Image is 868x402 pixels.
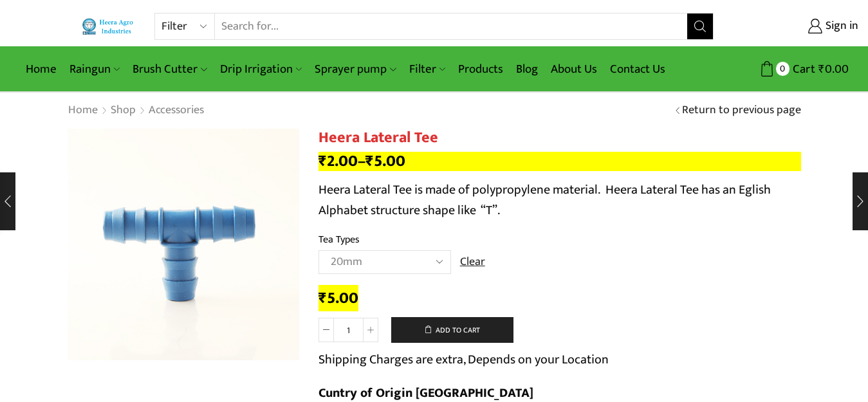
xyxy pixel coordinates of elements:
[215,14,687,39] input: Search for...
[544,54,604,84] a: About Us
[319,179,801,221] p: Heera Lateral Tee is made of polypropylene material. Heera Lateral Tee has an Eglish Alphabet str...
[319,285,327,311] span: ₹
[110,102,136,119] a: Shop
[68,102,98,119] a: Home
[733,15,858,38] a: Sign in
[604,54,672,84] a: Contact Us
[319,129,801,147] h1: Heera Lateral Tee
[319,232,360,247] label: Tea Types
[319,152,801,171] p: –
[319,285,358,311] bdi: 5.00
[19,54,63,84] a: Home
[818,59,849,79] bdi: 0.00
[126,54,213,84] a: Brush Cutter
[365,148,374,174] span: ₹
[319,148,327,174] span: ₹
[308,54,402,84] a: Sprayer pump
[334,318,363,342] input: Product quantity
[365,148,405,174] bdi: 5.00
[391,317,513,343] button: Add to cart
[726,57,849,81] a: 0 Cart ₹0.00
[68,102,205,119] nav: Breadcrumb
[63,54,126,84] a: Raingun
[776,62,790,75] span: 0
[687,14,713,39] button: Search button
[319,148,358,174] bdi: 2.00
[460,254,485,271] a: Clear options
[682,102,801,119] a: Return to previous page
[452,54,510,84] a: Products
[214,54,308,84] a: Drip Irrigation
[319,349,609,370] p: Shipping Charges are extra, Depends on your Location
[822,18,858,35] span: Sign in
[510,54,544,84] a: Blog
[148,102,205,119] a: Accessories
[790,60,815,78] span: Cart
[403,54,452,84] a: Filter
[818,59,825,79] span: ₹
